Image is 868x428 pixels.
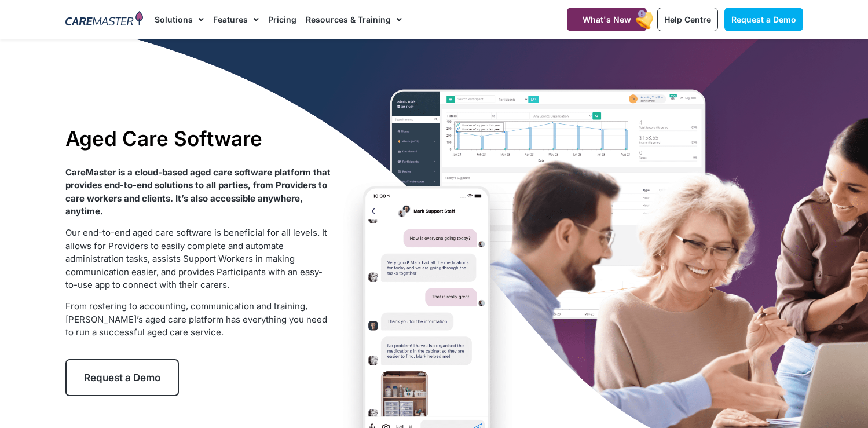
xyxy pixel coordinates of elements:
span: Request a Demo [731,14,796,24]
span: Help Centre [664,14,711,24]
span: What's New [583,14,631,24]
h1: Aged Care Software [65,126,331,151]
strong: CareMaster is a cloud-based aged care software platform that provides end-to-end solutions to all... [65,167,331,217]
a: What's New [567,8,647,31]
a: Help Centre [657,8,718,31]
span: From rostering to accounting, communication and training, [PERSON_NAME]’s aged care platform has ... [65,301,327,338]
img: CareMaster Logo [65,11,144,28]
a: Request a Demo [724,8,803,31]
a: Request a Demo [65,359,179,396]
span: Our end-to-end aged care software is beneficial for all levels. It allows for Providers to easily... [65,227,327,290]
span: Request a Demo [84,372,160,383]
